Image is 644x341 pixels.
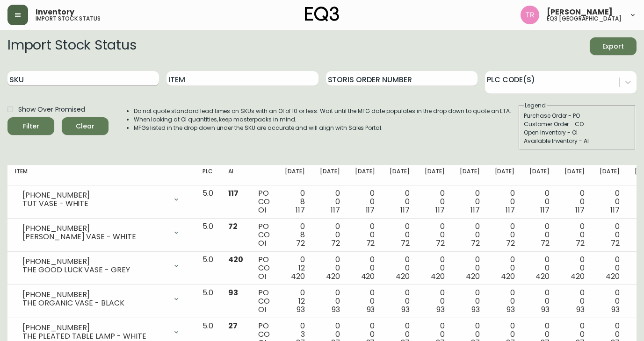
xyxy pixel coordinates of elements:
div: 0 0 [564,256,585,281]
img: logo [305,7,340,21]
th: [DATE] [347,165,383,185]
div: 0 0 [355,189,375,214]
span: 117 [610,205,620,215]
div: 0 0 [355,222,375,248]
span: 117 [470,205,480,215]
div: [PHONE_NUMBER] [22,224,167,233]
div: 0 0 [425,289,445,314]
div: 0 0 [320,222,340,248]
span: 72 [471,238,480,249]
span: 93 [436,304,445,315]
div: 0 8 [285,189,305,214]
div: 0 0 [600,222,620,248]
div: 0 0 [600,189,620,214]
td: 5.0 [195,252,221,285]
span: OI [258,238,266,249]
th: [DATE] [277,165,312,185]
li: Do not quote standard lead times on SKUs with an OI of 10 or less. Wait until the MFG date popula... [134,107,512,115]
div: 0 0 [355,289,375,314]
th: PLC [195,165,221,185]
legend: Legend [524,101,547,110]
span: 72 [436,238,445,249]
th: [DATE] [522,165,557,185]
span: 420 [501,271,515,282]
span: 93 [507,304,515,315]
button: Filter [7,117,54,135]
div: 0 0 [425,222,445,248]
div: [PHONE_NUMBER]THE GOOD LUCK VASE - GREY [15,256,188,276]
div: 0 0 [390,256,410,281]
span: OI [258,304,266,315]
span: 420 [326,271,340,282]
span: 117 [435,205,445,215]
span: 117 [228,188,239,199]
div: TUT VASE - WHITE [22,199,167,208]
span: 117 [366,205,375,215]
span: 93 [367,304,375,315]
div: 0 0 [564,222,585,248]
span: 27 [228,320,238,331]
span: 420 [228,254,243,265]
div: PO CO [258,189,270,214]
div: 0 12 [285,289,305,314]
span: 93 [576,304,585,315]
div: 0 0 [460,256,480,281]
span: 420 [431,271,445,282]
th: [DATE] [452,165,487,185]
div: 0 0 [460,222,480,248]
div: [PHONE_NUMBER][PERSON_NAME] VASE - WHITE [15,222,188,243]
span: 72 [228,221,238,232]
span: 93 [228,287,238,298]
div: [PHONE_NUMBER] [22,291,167,299]
div: 0 0 [320,189,340,214]
div: [PERSON_NAME] VASE - WHITE [22,233,167,241]
span: 420 [361,271,375,282]
div: PO CO [258,222,270,248]
div: 0 0 [460,189,480,214]
span: 72 [366,238,375,249]
div: [PHONE_NUMBER] [22,324,167,332]
div: 0 0 [529,256,550,281]
div: Customer Order - CO [524,120,630,128]
span: 72 [506,238,515,249]
h5: eq3 [GEOGRAPHIC_DATA] [547,16,622,21]
div: THE ORGANIC VASE - BLACK [22,299,167,307]
span: 72 [296,238,305,249]
li: When looking at OI quantities, keep masterpacks in mind. [134,115,512,124]
div: Purchase Order - PO [524,112,630,120]
div: Filter [23,121,39,132]
th: [DATE] [312,165,347,185]
div: PO CO [258,289,270,314]
span: 117 [575,205,585,215]
th: AI [221,165,251,185]
th: [DATE] [417,165,452,185]
span: 117 [506,205,515,215]
span: OI [258,271,266,282]
div: 0 0 [600,256,620,281]
span: 420 [571,271,585,282]
span: 420 [466,271,480,282]
div: [PHONE_NUMBER]THE ORGANIC VASE - BLACK [15,289,188,309]
div: [PHONE_NUMBER] [22,257,167,266]
td: 5.0 [195,219,221,252]
div: 0 0 [564,289,585,314]
div: 0 0 [320,289,340,314]
div: 0 0 [564,189,585,214]
div: 0 0 [495,189,515,214]
span: 420 [291,271,305,282]
span: [PERSON_NAME] [547,8,613,16]
span: Show Over Promised [18,105,85,114]
th: [DATE] [382,165,417,185]
div: 0 8 [285,222,305,248]
div: 0 0 [460,289,480,314]
li: MFGs listed in the drop down under the SKU are accurate and will align with Sales Portal. [134,124,512,132]
span: 72 [541,238,550,249]
span: 93 [471,304,480,315]
div: Available Inventory - AI [524,137,630,145]
span: 420 [606,271,620,282]
h5: import stock status [36,16,101,21]
div: 0 0 [529,222,550,248]
div: [PHONE_NUMBER] [22,191,167,199]
td: 5.0 [195,185,221,219]
div: 0 0 [425,189,445,214]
